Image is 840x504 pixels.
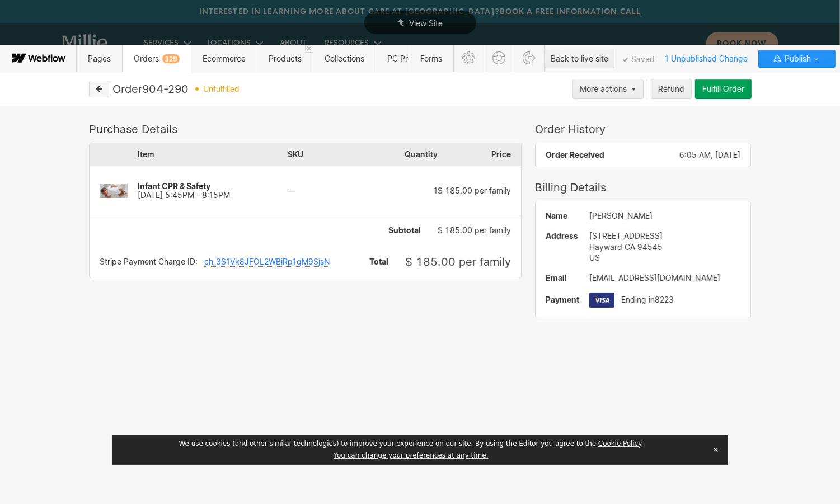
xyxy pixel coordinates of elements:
[660,50,753,67] span: 1 Unpublished Change
[589,230,741,242] div: [STREET_ADDRESS]
[546,150,604,159] span: Order Received
[288,143,363,166] div: SKU
[88,54,111,63] span: Pages
[589,252,741,263] div: US
[100,257,198,267] div: Stripe Payment Charge ID:
[162,54,180,63] div: 329
[325,54,364,63] span: Collections
[589,274,741,282] div: [EMAIL_ADDRESS][DOMAIN_NAME]
[138,181,210,191] span: Infant CPR & Safety
[269,54,302,63] span: Products
[438,143,521,166] div: Price
[551,50,608,67] div: Back to live site
[89,123,522,136] div: Purchase Details
[369,257,388,266] span: Total
[138,143,288,166] div: Item
[438,186,511,195] span: $ 185.00 per family
[288,186,363,195] div: —
[546,230,579,242] span: Address
[572,79,644,99] button: More actions
[363,186,438,195] div: 1
[388,226,421,235] span: Subtotal
[651,79,692,99] button: Refund
[546,274,579,282] span: Email
[589,242,741,253] div: Hayward CA 94545
[438,225,511,235] span: $ 185.00 per family
[387,54,444,63] span: PC Prep Videos
[363,143,438,166] div: Quantity
[138,182,288,200] div: [DATE] 5:45PM - 8:15PM
[545,49,614,68] button: Back to live site
[708,441,724,458] button: Close
[623,57,655,63] span: Saved
[598,440,641,448] a: Cookie Policy
[203,54,246,63] span: Ecommerce
[112,82,189,96] div: Order 904-290
[305,45,313,53] a: Close 'Products' tab
[405,255,511,269] span: $ 185.00 per family
[409,18,443,28] span: View Site
[546,211,579,220] span: Name
[535,181,752,194] div: Billing Details
[702,84,744,93] div: Fulfill Order
[535,123,752,136] div: Order History
[546,295,579,304] span: Payment
[134,54,180,63] span: Orders
[621,295,674,304] span: Ending in 8223
[758,50,836,68] button: Publish
[334,451,488,460] button: You can change your preferences at any time.
[90,174,138,208] img: Infant CPR & Safety
[695,79,752,99] button: Fulfill Order
[203,84,240,93] span: unfulfilled
[179,440,644,448] span: We use cookies (and other similar technologies) to improve your experience on our site. By using ...
[589,211,741,220] div: [PERSON_NAME]
[658,84,684,93] div: Refund
[204,257,330,267] div: ch_3S1Vk8JFOL2WBiRp1qM9SjsN
[679,150,740,159] span: 6:05 AM, [DATE]
[782,50,811,67] span: Publish
[420,54,442,63] span: Forms
[580,84,627,93] div: More actions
